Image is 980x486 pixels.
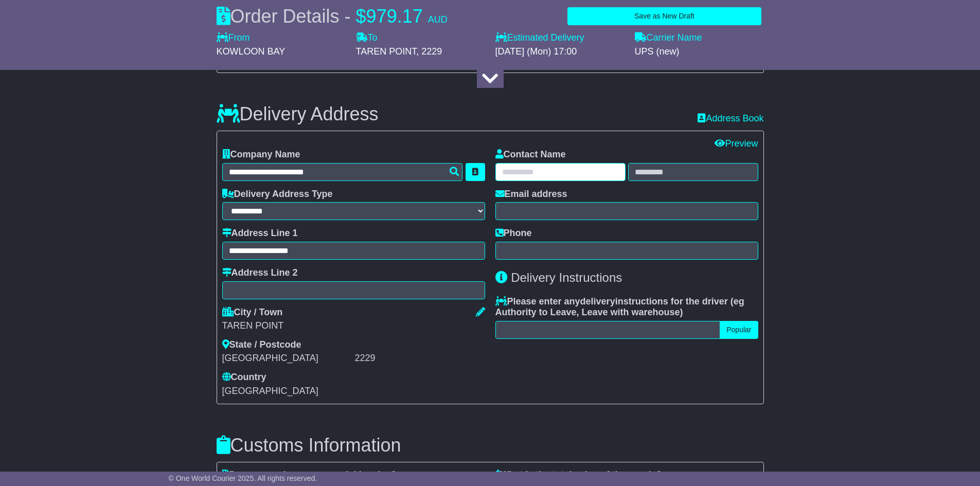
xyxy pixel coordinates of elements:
[495,32,625,44] label: Estimated Delivery
[217,32,250,44] label: From
[698,113,763,123] a: Address Book
[495,296,744,318] span: eg Authority to Leave, Leave with warehouse
[356,6,366,27] span: $
[635,46,764,58] div: UPS (new)
[355,353,485,364] div: 2229
[567,7,761,25] button: Save as New Draft
[495,149,566,160] label: Contact Name
[366,6,423,27] span: 979.17
[222,339,301,351] label: State / Postcode
[222,307,283,318] label: City / Town
[356,46,417,57] span: TAREN POINT
[511,271,622,284] span: Delivery Instructions
[169,474,317,482] span: © One World Courier 2025. All rights reserved.
[222,386,318,396] span: [GEOGRAPHIC_DATA]
[217,104,379,124] h3: Delivery Address
[635,32,702,44] label: Carrier Name
[222,353,352,364] div: [GEOGRAPHIC_DATA]
[217,46,286,57] span: KOWLOON BAY
[222,470,397,481] label: Do you require a commercial invoice?
[495,228,532,239] label: Phone
[720,321,758,339] button: Popular
[217,5,448,27] div: Order Details -
[217,435,764,456] h3: Customs Information
[416,46,442,57] span: , 2229
[222,149,300,160] label: Company Name
[580,296,615,307] span: delivery
[495,189,567,200] label: Email address
[356,32,378,44] label: To
[222,189,333,200] label: Delivery Address Type
[715,138,758,149] a: Preview
[495,46,625,58] div: [DATE] (Mon) 17:00
[222,372,266,383] label: Country
[222,320,485,332] div: TAREN POINT
[495,470,662,481] label: What is the total value of the goods?
[495,296,758,318] label: Please enter any instructions for the driver ( )
[222,228,298,239] label: Address Line 1
[428,14,448,25] span: AUD
[222,267,298,279] label: Address Line 2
